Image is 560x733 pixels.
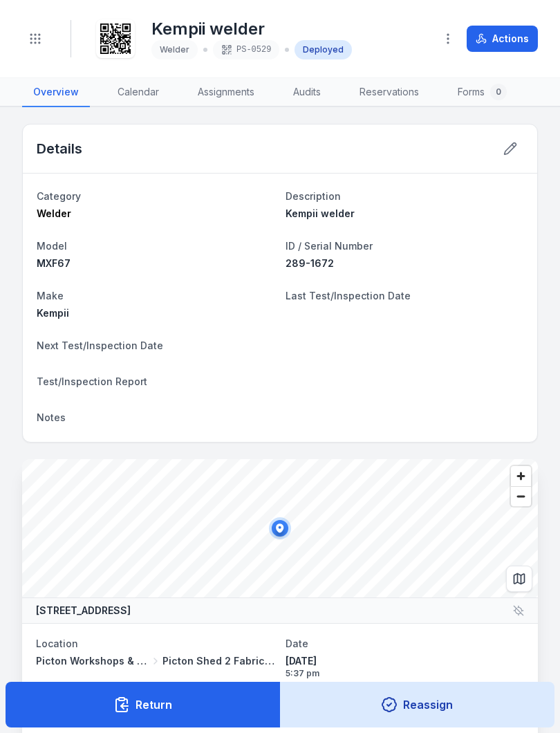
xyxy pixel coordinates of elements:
[36,654,149,668] span: Picton Workshops & Bays
[37,375,147,387] span: Test/Inspection Report
[286,207,355,219] span: Kempii welder
[151,18,352,40] h1: Kempii welder
[160,44,189,55] span: Welder
[282,78,332,107] a: Audits
[37,139,82,158] h2: Details
[467,26,538,52] button: Actions
[490,84,507,100] div: 0
[22,26,48,52] button: Toggle navigation
[286,290,411,301] span: Last Test/Inspection Date
[22,459,538,597] canvas: Map
[511,466,531,486] button: Zoom in
[348,78,430,107] a: Reservations
[162,654,275,668] span: Picton Shed 2 Fabrication Shop
[36,604,131,618] strong: [STREET_ADDRESS]
[286,240,373,252] span: ID / Serial Number
[36,654,274,668] a: Picton Workshops & BaysPicton Shed 2 Fabrication Shop
[37,257,71,269] span: MXF67
[187,78,265,107] a: Assignments
[37,411,66,423] span: Notes
[213,40,279,59] div: PS-0529
[37,290,64,301] span: Make
[6,682,281,727] button: Return
[286,654,524,668] span: [DATE]
[106,78,170,107] a: Calendar
[511,486,531,506] button: Zoom out
[280,682,555,727] button: Reassign
[22,78,90,107] a: Overview
[286,668,524,679] span: 5:37 pm
[286,257,334,269] span: 289-1672
[37,240,67,252] span: Model
[37,307,69,319] span: Kempii
[286,654,524,679] time: 5/8/2025, 5:37:26 pm
[295,40,352,59] div: Deployed
[286,638,308,649] span: Date
[37,340,163,351] span: Next Test/Inspection Date
[36,638,78,649] span: Location
[286,190,341,202] span: Description
[37,207,71,219] span: Welder
[37,190,81,202] span: Category
[447,78,518,107] a: Forms0
[506,566,532,592] button: Switch to Map View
